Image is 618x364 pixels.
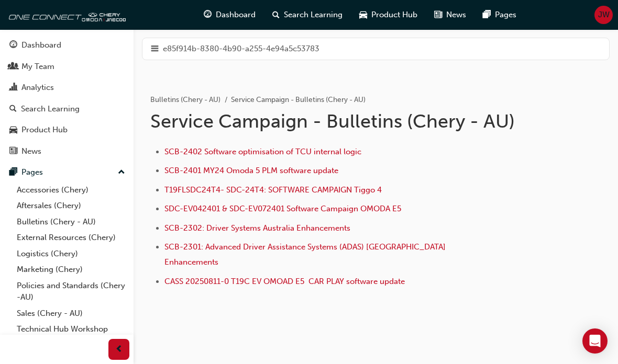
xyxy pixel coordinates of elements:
[164,242,448,267] a: SCB-2301: Advanced Driver Assistance Systems (ADAS) [GEOGRAPHIC_DATA] Enhancements
[21,39,61,51] div: Dashboard
[13,321,129,349] a: Technical Hub Workshop information
[582,328,608,354] div: Open Intercom Messenger
[4,99,129,119] a: Search Learning
[4,120,129,140] a: Product Hub
[151,42,159,55] span: hamburger-icon
[21,103,80,115] div: Search Learning
[474,4,525,26] a: pages-iconPages
[495,9,516,21] span: Pages
[4,78,129,97] a: Analytics
[4,36,129,55] a: Dashboard
[483,8,491,21] span: pages-icon
[115,343,123,356] span: prev-icon
[21,166,43,178] div: Pages
[164,166,338,175] a: SCB-2401 MY24 Omoda 5 PLM software update
[231,94,366,106] li: Service Campaign - Bulletins (Chery - AU)
[164,204,401,213] a: SDC-EV042401 & SDC-EV072401 Software Campaign OMODA E5
[359,8,367,21] span: car-icon
[164,223,350,233] a: SCB-2302: Driver Systems Australia Enhancements
[21,61,54,73] div: My Team
[150,110,538,133] h1: Service Campaign - Bulletins (Chery - AU)
[164,185,382,195] a: T19FLSDC24T4- SDC-24T4: SOFTWARE CAMPAIGN Tiggo 4
[264,4,351,26] a: search-iconSearch Learning
[371,9,417,21] span: Product Hub
[142,38,610,60] button: hamburger-icone85f914b-8380-4b90-a255-4e94a5c53783
[4,33,129,163] button: DashboardMy TeamAnalyticsSearch LearningProduct HubNews
[21,82,54,94] div: Analytics
[9,41,17,50] span: guage-icon
[9,168,17,177] span: pages-icon
[150,95,220,104] a: Bulletins (Chery - AU)
[195,4,264,26] a: guage-iconDashboard
[4,163,129,182] button: Pages
[598,9,610,21] span: JW
[9,126,17,135] span: car-icon
[272,8,280,21] span: search-icon
[216,9,256,21] span: Dashboard
[13,198,129,214] a: Aftersales (Chery)
[4,142,129,161] a: News
[13,230,129,246] a: External Resources (Chery)
[21,124,68,136] div: Product Hub
[13,261,129,278] a: Marketing (Chery)
[284,9,343,21] span: Search Learning
[594,6,613,24] button: JW
[13,182,129,198] a: Accessories (Chery)
[204,8,212,21] span: guage-icon
[13,246,129,262] a: Logistics (Chery)
[118,166,125,179] span: up-icon
[9,83,17,93] span: chart-icon
[9,105,17,114] span: search-icon
[9,62,17,72] span: people-icon
[434,8,442,21] span: news-icon
[4,57,129,76] a: My Team
[13,278,129,305] a: Policies and Standards (Chery -AU)
[13,214,129,230] a: Bulletins (Chery - AU)
[426,4,474,26] a: news-iconNews
[351,4,426,26] a: car-iconProduct Hub
[21,145,41,157] div: News
[446,9,466,21] span: News
[9,147,17,156] span: news-icon
[13,305,129,322] a: Sales (Chery - AU)
[163,43,319,55] span: e85f914b-8380-4b90-a255-4e94a5c53783
[5,4,126,25] img: oneconnect
[164,147,361,156] a: SCB-2402 Software optimisation of TCU internal logic
[164,277,405,286] a: CASS 20250811-0 T19C EV OMOAD E5 CAR PLAY software update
